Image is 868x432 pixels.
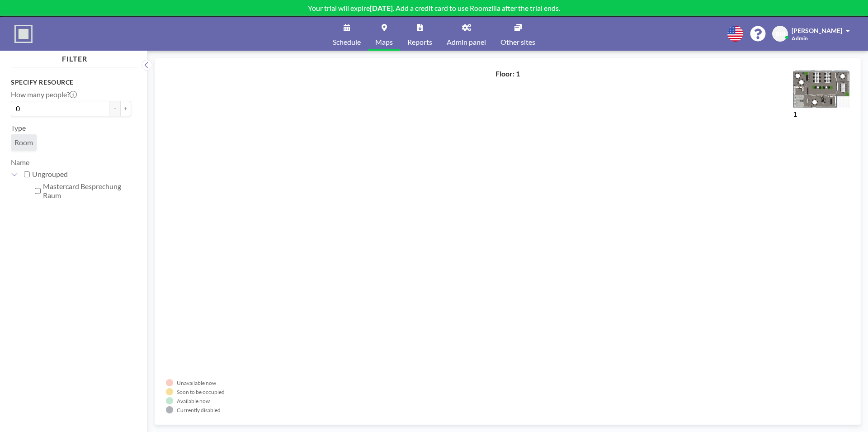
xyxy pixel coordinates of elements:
h4: Floor: 1 [495,69,520,78]
label: Type [11,123,26,133]
h3: Specify resource [11,78,131,86]
span: Other sites [500,38,535,46]
span: BM [775,30,785,38]
label: 1 [793,109,797,118]
div: Currently disabled [177,407,221,413]
a: Maps [368,17,400,51]
label: Mastercard Besprechung Raum [43,182,131,200]
a: Admin panel [439,17,493,51]
img: organization-logo [14,25,33,43]
a: Schedule [325,17,368,51]
span: Admin panel [447,38,486,46]
label: Name [11,158,29,166]
span: Room [14,138,33,147]
div: Soon to be occupied [177,389,225,395]
button: + [120,101,131,116]
img: ExemplaryFloorPlanRoomzilla.png [793,69,849,108]
span: Reports [407,38,432,46]
button: - [109,101,120,116]
span: Maps [375,38,393,46]
div: Unavailable now [177,380,216,386]
span: [PERSON_NAME] [792,27,842,34]
span: Admin [792,35,808,42]
a: Reports [400,17,439,51]
span: Schedule [333,38,361,46]
label: Ungrouped [32,170,131,179]
label: How many people? [11,90,77,99]
b: [DATE] [370,4,393,12]
h4: FILTER [11,51,138,63]
div: Available now [177,398,210,404]
a: Other sites [493,17,542,51]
